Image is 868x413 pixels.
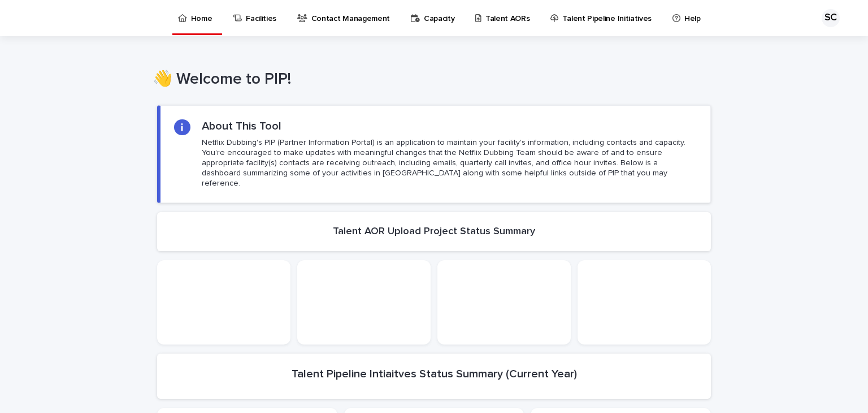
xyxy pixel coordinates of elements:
[153,70,706,89] h1: 👋 Welcome to PIP!
[333,226,535,238] h2: Talent AOR Upload Project Status Summary
[292,367,577,381] h2: Talent Pipeline Intiaitves Status Summary (Current Year)
[202,137,697,189] p: Netflix Dubbing's PIP (Partner Information Portal) is an application to maintain your facility's ...
[202,119,281,133] h2: About This Tool
[822,9,840,27] div: SC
